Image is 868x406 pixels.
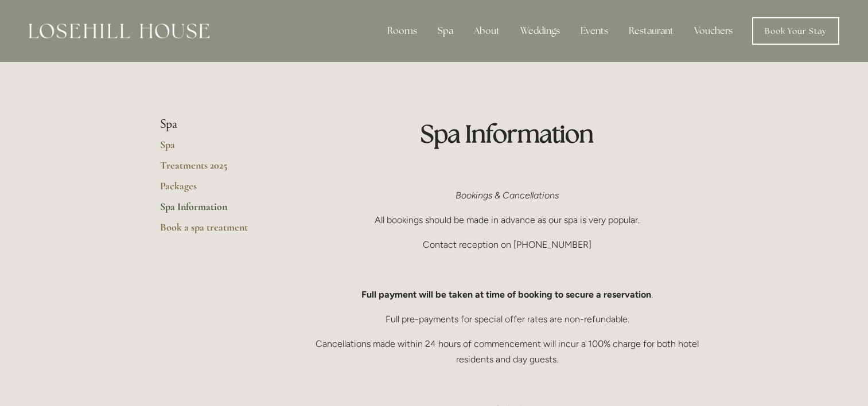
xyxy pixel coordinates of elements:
[378,19,426,42] div: Rooms
[571,19,617,42] div: Events
[685,19,742,42] a: Vouchers
[421,118,594,149] strong: Spa Information
[456,190,559,201] em: Bookings & Cancellations
[511,19,569,42] div: Weddings
[620,19,683,42] div: Restaurant
[160,179,270,200] a: Packages
[306,336,709,367] p: Cancellations made within 24 hours of commencement will incur a 100% charge for both hotel reside...
[160,200,270,221] a: Spa Information
[160,221,270,241] a: Book a spa treatment
[29,24,209,38] img: Losehill House
[361,289,651,300] strong: Full payment will be taken at time of booking to secure a reservation
[306,237,709,252] p: Contact reception on [PHONE_NUMBER]
[752,17,839,45] a: Book Your Stay
[306,287,709,302] p: .
[160,138,270,159] a: Spa
[306,212,709,228] p: All bookings should be made in advance as our spa is very popular.
[465,19,509,42] div: About
[306,311,709,327] p: Full pre-payments for special offer rates are non-refundable.
[429,19,462,42] div: Spa
[160,159,270,179] a: Treatments 2025
[160,117,270,132] li: Spa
